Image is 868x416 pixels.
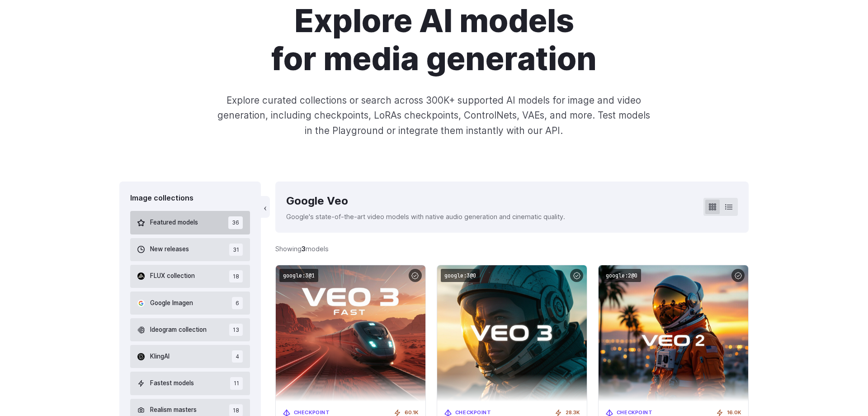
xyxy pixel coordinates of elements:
[130,265,250,288] button: FLUX collection 18
[441,269,480,282] code: google:3@0
[229,324,243,336] span: 13
[130,211,250,234] button: Featured models 36
[599,265,748,402] img: Google Veo 2
[150,325,207,335] span: Ideogram collection
[232,350,243,363] span: 4
[214,93,654,138] p: Explore curated collections or search across 300K+ supported AI models for image and video genera...
[182,2,686,78] h1: Explore AI models for media generation
[130,372,250,395] button: Fastest models 11
[275,244,329,254] div: Showing models
[150,298,193,308] span: Google Imagen
[286,211,565,222] p: Google's state-of-the-art video models with native audio generation and cinematic quality.
[130,292,250,315] button: Google Imagen 6
[261,196,270,218] button: ‹
[130,192,250,204] div: Image collections
[150,244,189,254] span: New releases
[230,377,243,389] span: 11
[229,244,243,256] span: 31
[150,378,194,388] span: Fastest models
[150,405,197,415] span: Realism masters
[130,238,250,261] button: New releases 31
[150,218,198,228] span: Featured models
[437,265,587,402] img: Google Veo 3
[130,318,250,341] button: Ideogram collection 13
[276,265,425,402] img: Google Veo 3 Fast
[130,345,250,368] button: KlingAI 4
[279,269,318,282] code: google:3@1
[602,269,641,282] code: google:2@0
[228,216,243,229] span: 36
[232,297,243,309] span: 6
[150,352,170,362] span: KlingAI
[150,271,195,281] span: FLUX collection
[302,245,306,253] strong: 3
[286,192,565,210] div: Google Veo
[229,270,243,282] span: 18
